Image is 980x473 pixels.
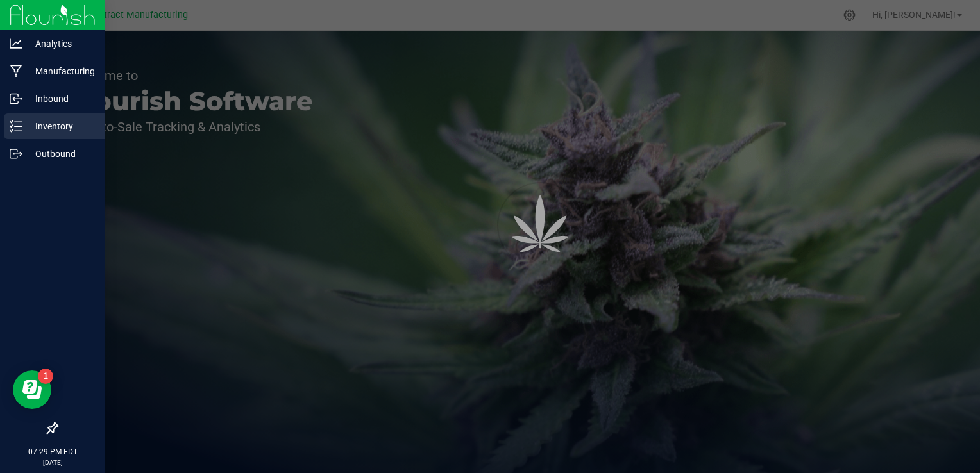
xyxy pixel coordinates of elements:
p: Analytics [22,36,99,51]
iframe: Resource center unread badge [38,369,53,384]
p: Inbound [22,91,99,106]
inline-svg: Analytics [10,37,22,50]
inline-svg: Inbound [10,92,22,105]
p: [DATE] [6,458,99,467]
inline-svg: Manufacturing [10,65,22,78]
inline-svg: Outbound [10,147,22,160]
p: 07:29 PM EDT [6,446,99,458]
p: Outbound [22,146,99,162]
p: Manufacturing [22,63,99,79]
iframe: Resource center [13,370,51,409]
p: Inventory [22,119,99,134]
inline-svg: Inventory [10,120,22,133]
